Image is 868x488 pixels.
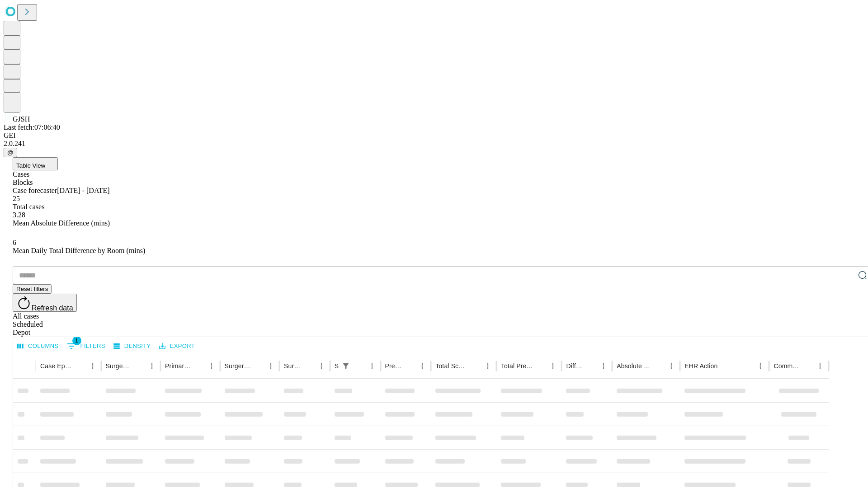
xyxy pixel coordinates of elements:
button: Menu [481,360,494,372]
span: Mean Daily Total Difference by Room (mins) [13,247,145,254]
span: 3.28 [13,211,25,219]
div: 1 active filter [340,360,352,372]
button: Menu [416,360,429,372]
div: Case Epic Id [40,362,73,370]
div: Scheduled In Room Duration [335,362,339,370]
button: Sort [585,360,597,372]
button: Menu [146,360,158,372]
button: Sort [74,360,86,372]
button: Sort [302,360,315,372]
button: Sort [469,360,481,372]
button: Table View [13,157,58,170]
button: Sort [652,360,665,372]
button: Sort [403,360,416,372]
button: Sort [193,360,205,372]
span: Table View [16,162,45,169]
button: Sort [252,360,264,372]
div: Total Predicted Duration [501,362,533,370]
button: Density [111,339,153,353]
button: Menu [814,360,826,372]
span: 6 [13,239,16,246]
div: Absolute Difference [617,362,651,370]
button: Sort [353,360,366,372]
div: Surgeon Name [106,362,132,370]
span: Total cases [13,203,44,211]
div: EHR Action [684,362,717,370]
div: Primary Service [165,362,191,370]
span: Case forecaster [13,187,57,194]
button: Export [157,339,197,353]
button: Menu [205,360,218,372]
button: Sort [133,360,146,372]
div: GEI [4,131,864,140]
div: Surgery Name [225,362,251,370]
span: Mean Absolute Difference (mins) [13,219,110,227]
div: Predicted In Room Duration [385,362,403,370]
span: Reset filters [16,286,48,292]
button: @ [4,148,17,157]
button: Show filters [65,339,108,353]
button: Reset filters [13,284,52,294]
span: 1 [72,336,81,345]
button: Menu [547,360,559,372]
button: Menu [754,360,767,372]
button: Menu [86,360,99,372]
span: Last fetch: 07:06:40 [4,123,60,131]
div: Total Scheduled Duration [435,362,468,370]
span: GJSH [13,115,30,123]
button: Sort [801,360,814,372]
button: Sort [718,360,731,372]
button: Menu [315,360,328,372]
button: Select columns [15,339,61,353]
button: Show filters [340,360,352,372]
div: Difference [566,362,584,370]
span: [DATE] - [DATE] [57,187,109,194]
button: Menu [264,360,277,372]
button: Menu [665,360,678,372]
button: Menu [597,360,610,372]
span: 25 [13,195,20,202]
button: Menu [366,360,378,372]
div: 2.0.241 [4,140,864,148]
button: Refresh data [13,294,77,312]
div: Surgery Date [284,362,302,370]
span: @ [7,149,14,156]
span: Refresh data [32,304,73,312]
div: Comments [774,362,800,370]
button: Sort [534,360,547,372]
